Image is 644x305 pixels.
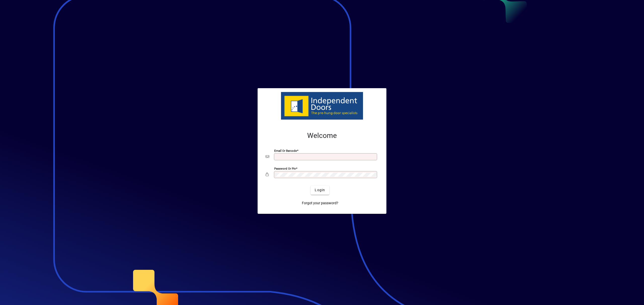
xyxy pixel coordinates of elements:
span: Login [315,187,325,193]
a: Forgot your password? [300,199,340,208]
button: Login [311,186,329,195]
mat-label: Email or Barcode [274,149,297,152]
h2: Welcome [266,131,378,140]
mat-label: Password or Pin [274,167,296,170]
span: Forgot your password? [302,200,338,206]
